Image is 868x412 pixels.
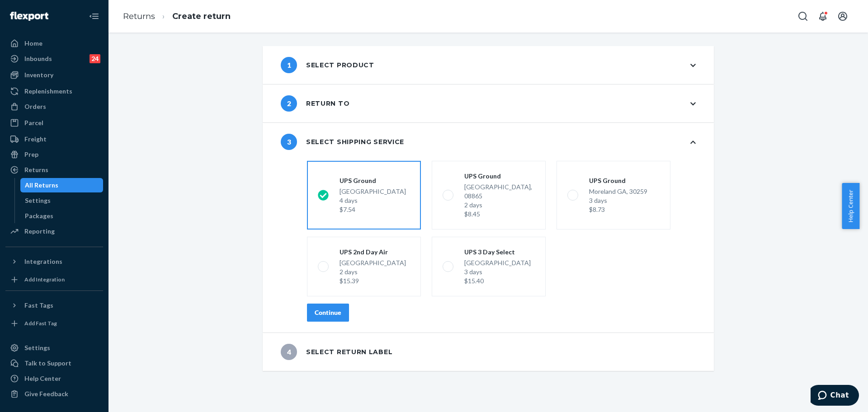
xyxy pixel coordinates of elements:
button: Close Navigation [85,7,103,25]
button: Open account menu [834,7,852,25]
div: $15.39 [340,276,406,286]
div: 2 days [340,267,406,276]
a: Parcel [5,116,103,130]
span: 2 [281,95,297,112]
a: Returns [123,11,155,21]
button: Open Search Box [794,7,812,25]
div: Return to [281,95,349,112]
div: Replenishments [24,87,72,96]
div: UPS Ground [589,176,647,185]
a: Home [5,36,103,51]
div: UPS 2nd Day Air [340,248,406,257]
div: Fast Tags [24,301,53,310]
span: 3 [281,134,297,150]
button: Open notifications [814,7,832,25]
a: Add Fast Tag [5,316,103,331]
div: Settings [24,343,50,352]
button: Talk to Support [5,356,103,370]
a: Replenishments [5,84,103,98]
div: Home [24,39,42,48]
button: Help Center [842,183,859,229]
div: Select product [281,57,374,73]
div: $8.73 [589,205,647,214]
div: $15.40 [464,276,531,286]
div: 2 days [464,201,535,210]
a: Inventory [5,68,103,82]
div: Select return label [281,344,392,360]
div: Settings [25,196,51,205]
div: Add Integration [24,276,65,283]
span: 4 [281,344,297,360]
div: Continue [315,308,341,317]
div: Talk to Support [24,359,71,368]
div: Returns [24,165,48,174]
ol: breadcrumbs [116,3,238,30]
a: Reporting [5,224,103,239]
a: Help Center [5,371,103,386]
div: UPS 3 Day Select [464,248,531,257]
div: Give Feedback [24,389,68,398]
div: $7.54 [340,205,406,214]
span: 1 [281,57,297,73]
div: Freight [24,135,47,144]
a: Packages [20,209,104,223]
button: Continue [307,304,349,322]
div: [GEOGRAPHIC_DATA], 08865 [464,183,535,219]
a: Add Integration [5,272,103,287]
div: Reporting [24,227,55,236]
a: Settings [20,193,104,208]
a: Prep [5,147,103,162]
div: 3 days [589,196,647,205]
div: Parcel [24,118,43,127]
a: Orders [5,99,103,114]
iframe: Opens a widget where you can chat to one of our agents [811,385,859,407]
a: Create return [172,11,231,21]
div: Integrations [24,257,62,266]
div: 24 [90,54,100,63]
div: All Returns [25,181,58,190]
div: Packages [25,211,53,220]
a: Returns [5,163,103,177]
div: 3 days [464,267,531,276]
div: Select shipping service [281,134,404,150]
div: 4 days [340,196,406,205]
div: Inventory [24,70,53,80]
div: Inbounds [24,54,52,63]
a: Settings [5,341,103,355]
div: $8.45 [464,210,535,219]
a: All Returns [20,178,104,192]
button: Give Feedback [5,387,103,401]
div: Prep [24,150,38,159]
button: Fast Tags [5,298,103,313]
div: UPS Ground [340,176,406,185]
div: Orders [24,102,46,111]
div: [GEOGRAPHIC_DATA] [340,187,406,214]
a: Freight [5,132,103,146]
div: Moreland GA, 30259 [589,187,647,214]
a: Inbounds24 [5,51,103,66]
div: [GEOGRAPHIC_DATA] [464,258,531,286]
div: Help Center [24,374,61,383]
div: Add Fast Tag [24,319,57,327]
button: Integrations [5,254,103,269]
div: [GEOGRAPHIC_DATA] [340,258,406,286]
div: UPS Ground [464,172,535,181]
img: Flexport logo [10,12,48,21]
